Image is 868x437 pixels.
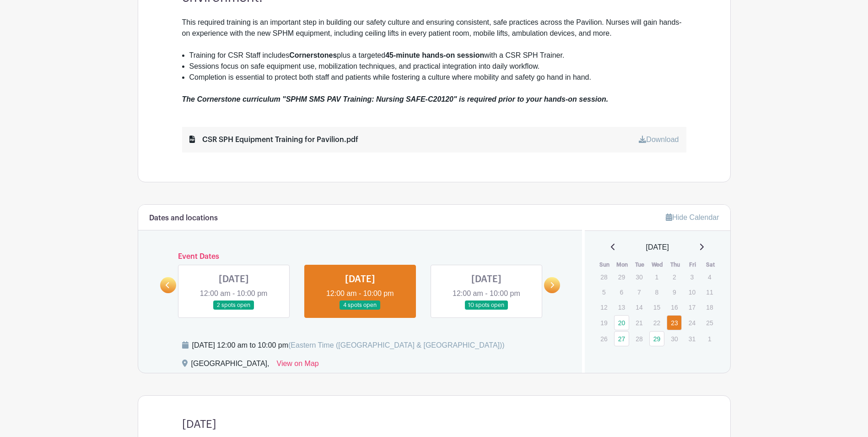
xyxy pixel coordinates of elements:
p: 7 [631,285,647,299]
th: Mon [614,260,631,269]
p: 1 [649,270,664,284]
a: Hide Calendar [666,213,719,221]
div: This required training is an important step in building our safety culture and ensuring consisten... [182,17,686,50]
strong: 45-minute hands-on session [385,51,484,59]
p: 17 [685,300,700,314]
li: Sessions focus on safe equipment use, mobilization techniques, and practical integration into dai... [189,61,686,72]
p: 30 [631,270,647,284]
a: 20 [614,315,629,330]
span: (Eastern Time ([GEOGRAPHIC_DATA] & [GEOGRAPHIC_DATA])) [288,341,505,349]
p: 10 [685,285,700,299]
p: 25 [702,316,717,330]
div: [DATE] 12:00 am to 10:00 pm [192,340,505,351]
th: Wed [649,260,667,269]
div: [GEOGRAPHIC_DATA], [191,358,270,373]
h4: [DATE] [182,418,216,431]
p: 5 [596,285,611,299]
p: 4 [702,270,717,284]
p: 22 [649,316,664,330]
p: 15 [649,300,664,314]
p: 26 [596,332,611,346]
li: Training for CSR Staff includes plus a targeted with a CSR SPH Trainer. [189,50,686,61]
p: 13 [614,300,629,314]
p: 31 [685,332,700,346]
p: 14 [631,300,647,314]
h6: Dates and locations [149,214,218,223]
h6: Event Dates [176,252,545,261]
div: CSR SPH Equipment Training for Pavilion.pdf [189,134,358,145]
p: 8 [649,285,664,299]
p: 24 [685,316,700,330]
p: 16 [667,300,682,314]
p: 30 [667,332,682,346]
p: 28 [631,332,647,346]
p: 21 [631,316,647,330]
li: Completion is essential to protect both staff and patients while fostering a culture where mobili... [189,72,686,83]
th: Tue [631,260,649,269]
p: 3 [685,270,700,284]
p: 19 [596,316,611,330]
span: [DATE] [646,242,669,253]
a: Download [639,136,679,143]
p: 6 [614,285,629,299]
p: 2 [667,270,682,284]
a: 23 [667,315,682,330]
th: Sun [596,260,614,269]
p: 12 [596,300,611,314]
p: 29 [614,270,629,284]
p: 9 [667,285,682,299]
th: Fri [684,260,702,269]
p: 1 [702,332,717,346]
strong: Cornerstones [289,51,337,59]
a: View on Map [277,358,319,373]
p: 28 [596,270,611,284]
em: The Cornerstone curriculum "SPHM SMS PAV Training: Nursing SAFE-C20120" is required prior to your... [182,95,609,103]
th: Sat [701,260,719,269]
p: 11 [702,285,717,299]
p: 18 [702,300,717,314]
a: 29 [649,331,664,346]
th: Thu [666,260,684,269]
a: 27 [614,331,629,346]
